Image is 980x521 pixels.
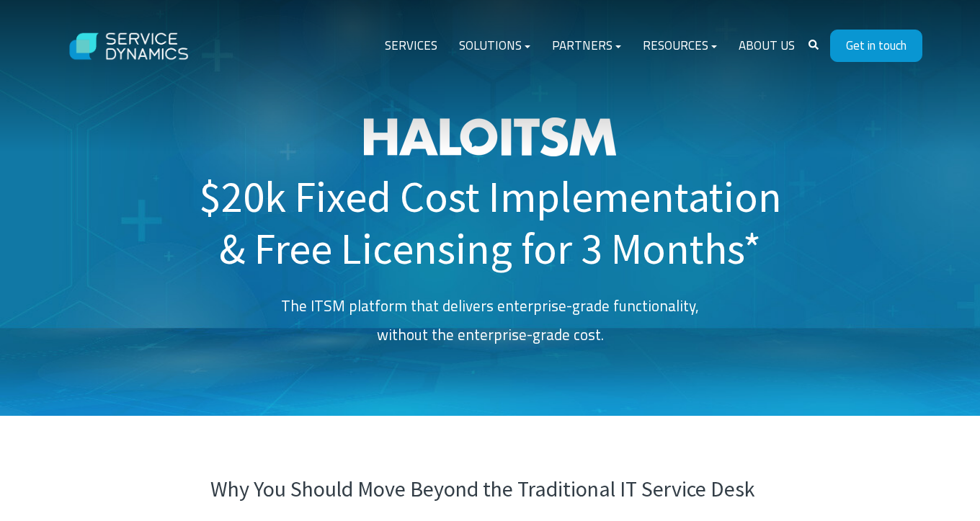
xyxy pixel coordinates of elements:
[830,30,922,62] a: Get in touch
[541,29,632,63] a: Partners
[199,292,782,349] p: The ITSM platform that delivers enterprise-grade functionality, without the enterprise-grade cost.
[374,29,448,63] a: Services
[58,19,202,74] img: Service Dynamics Logo - White
[199,117,782,275] h1: $20k Fixed Cost Implementation & Free Licensing for 3 Months*
[448,29,541,63] a: Solutions
[374,29,806,63] div: Navigation Menu
[632,29,728,63] a: Resources
[210,475,755,502] span: Why You Should Move Beyond the Traditional IT Service Desk
[728,29,806,63] a: About Us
